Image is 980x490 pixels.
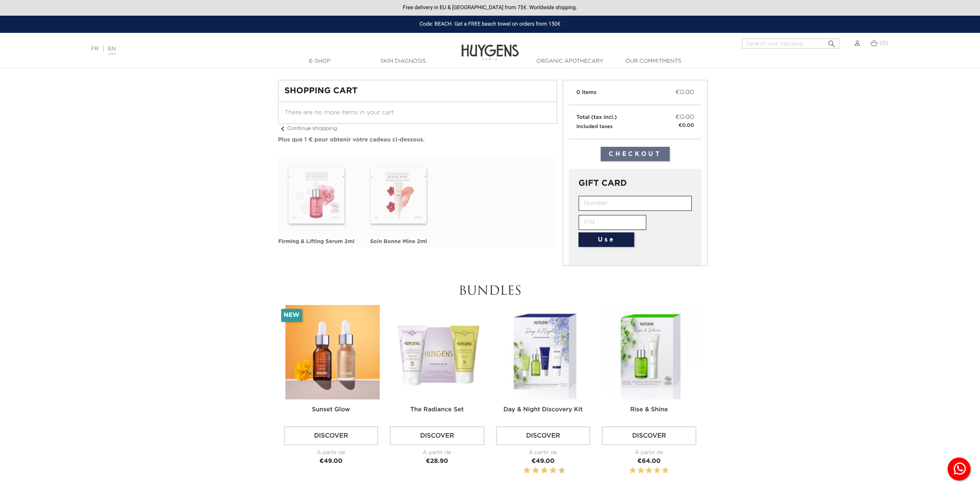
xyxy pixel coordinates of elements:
span: 0 items [577,90,597,95]
label: 2 [525,466,529,475]
a: Skin Diagnosis [365,57,441,65]
img: Rise & Shine [603,305,698,400]
span: (0) [880,41,888,46]
a: chevron_leftContinue shopping [278,126,337,131]
span: There are no more items in your cart [285,110,394,116]
div: À partir de [284,449,379,457]
label: 4 [654,466,660,475]
h3: GIFT CARD [578,179,692,188]
h1: Shopping Cart [285,86,551,96]
label: 5 [539,466,541,475]
label: 8 [551,466,555,475]
a: Rise & Shine [630,407,668,413]
a: Discover [284,426,379,445]
label: 6 [543,466,546,475]
a: FR [91,46,99,52]
li: New [281,309,302,322]
a: Our commitments [615,57,692,65]
span: €64.00 [637,458,661,464]
span: Total (tax incl.) [577,115,617,120]
span: €49.00 [319,458,342,464]
div: | [87,44,403,54]
button: Checkout [601,147,669,161]
img: Sunset Glow [285,305,380,400]
input: Search [742,39,839,49]
button: Use [578,232,634,247]
input: Number [578,196,692,211]
img: The Radiance Set [391,305,486,400]
span: €0.00 [675,88,694,97]
label: 10 [560,466,564,475]
a: Day & Night Discovery Kit [504,407,583,413]
span: €28.90 [426,458,448,464]
i: chevron_left [278,124,287,133]
label: 1 [630,466,636,475]
label: 7 [548,466,549,475]
span: €0.00 [675,113,694,122]
span: €49.00 [531,458,554,464]
small: Included taxes [577,124,613,129]
label: 3 [531,466,532,475]
img: Day & Night Discovery Kit [497,305,592,400]
input: PIN [578,215,646,230]
small: €0.00 [679,122,694,130]
h2: Bundles [284,284,697,299]
div: Plus que 1 € pour obtenir votre cadeau ci-dessous. [278,136,557,144]
a: EN [108,46,116,54]
i:  [827,37,836,46]
button:  [825,36,839,47]
div: À partir de [390,449,484,457]
a: E-Shop [282,57,358,65]
div: À partir de [496,449,591,457]
label: 1 [522,466,523,475]
label: 3 [646,466,652,475]
label: 2 [638,466,644,475]
img: Huygens [462,32,519,62]
label: 4 [534,466,538,475]
a: Sunset Glow [312,407,350,413]
div: À partir de [602,449,697,457]
a: Discover [602,426,697,445]
label: 9 [557,466,558,475]
a: The Radiance Set [410,407,464,413]
label: 5 [662,466,668,475]
a: Discover [390,426,484,445]
a: Discover [496,426,591,445]
a: Organic Apothecary [532,57,608,65]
